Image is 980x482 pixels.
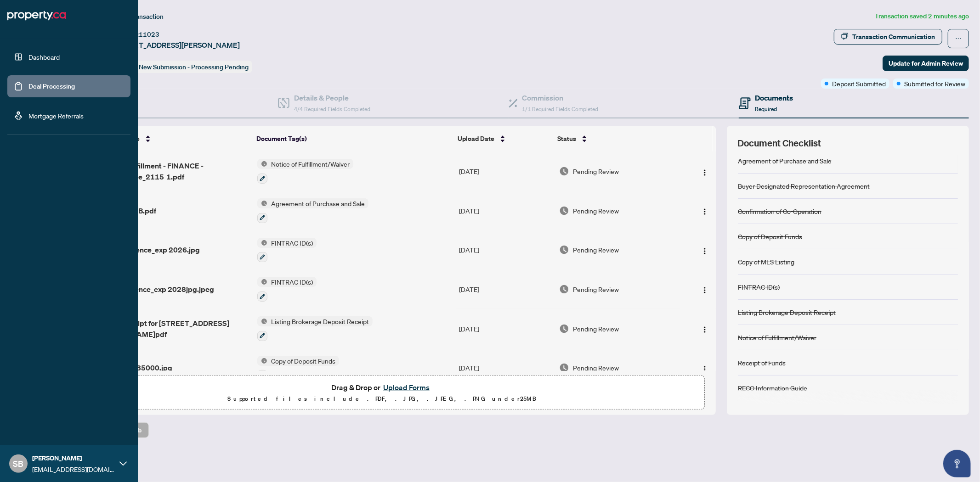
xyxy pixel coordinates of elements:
td: [DATE] [456,348,555,388]
button: Logo [697,242,712,257]
span: Listing Brokerage Deposit Receipt [267,316,373,326]
img: Logo [701,208,708,215]
span: [STREET_ADDRESS][PERSON_NAME] [114,39,240,50]
span: FINTRAC ID(s) [267,277,317,287]
img: Logo [701,286,708,294]
span: SB [13,457,24,470]
img: Logo [701,326,708,333]
img: Status Icon [257,277,267,287]
button: Status IconAgreement of Purchase and Sale [257,198,368,223]
button: Status IconFINTRAC ID(s) [257,238,317,263]
span: Pending Review [573,324,619,334]
button: Status IconCopy of Deposit Funds [257,356,339,381]
button: Transaction Communication [834,29,942,45]
th: (12) File Name [92,126,253,151]
span: Status [557,134,576,144]
img: Document Status [559,324,569,334]
span: Deposit Submitted [832,78,886,89]
span: Pending Review [573,363,619,373]
h4: Commission [522,92,599,103]
img: Status Icon [257,198,267,208]
span: Update for Admin Review [889,56,963,71]
span: Pending Review [573,284,619,294]
img: Document Status [559,284,569,294]
button: Logo [697,360,712,375]
button: Logo [697,203,712,218]
button: Upload Forms [380,381,432,393]
div: Listing Brokerage Deposit Receipt [738,307,836,317]
button: Logo [697,321,712,336]
a: Dashboard [28,53,60,61]
span: Document Checklist [738,137,821,150]
img: Document Status [559,363,569,373]
th: Upload Date [454,126,554,151]
a: Mortgage Referrals [28,112,84,120]
span: FINTRAC ID(s) [267,238,317,248]
div: Notice of Fulfillment/Waiver [738,332,816,342]
div: Copy of MLS Listing [738,257,794,267]
img: Logo [701,247,708,255]
button: Status IconFINTRAC ID(s) [257,277,317,302]
img: Status Icon [257,238,267,248]
div: Agreement of Purchase and Sale [738,156,832,166]
span: Required [755,106,777,112]
th: Status [554,126,678,151]
button: Status IconListing Brokerage Deposit Receipt [257,316,373,341]
span: View Transaction [114,12,164,21]
span: TT driver licence_exp 2028jpg.jpeg [96,284,214,295]
span: [PERSON_NAME] [32,453,115,463]
span: Drag & Drop orUpload FormsSupported files include .PDF, .JPG, .JPEG, .PNG under25MB [59,376,704,410]
div: Status: [114,61,252,73]
img: logo [7,8,66,23]
span: DK driver licence_exp 2026.jpg [96,244,200,255]
div: Confirmation of Co-Operation [738,206,821,216]
span: Notice of Fulfillment/Waiver [267,159,353,169]
div: Buyer Designated Representation Agreement [738,181,870,191]
span: New Submission - Processing Pending [139,63,249,71]
h4: Details & People [294,92,370,103]
span: 1/1 Required Fields Completed [522,106,599,112]
button: Logo [697,282,712,297]
article: Transaction saved 2 minutes ago [875,11,969,22]
button: Open asap [943,450,971,477]
span: Agreement of Purchase and Sale [267,198,368,208]
td: [DATE] [456,269,555,309]
span: 4/4 Required Fields Completed [294,106,370,112]
button: Status IconNotice of Fulfillment/Waiver [257,159,353,184]
td: [DATE] [456,309,555,348]
img: Logo [701,169,708,176]
td: [DATE] [456,230,555,270]
span: Pending Review [573,245,619,255]
td: [DATE] [456,151,555,191]
span: 11023 [139,30,159,39]
img: Status Icon [257,316,267,326]
div: Copy of Deposit Funds [738,231,802,241]
img: Document Status [559,206,569,216]
span: [EMAIL_ADDRESS][DOMAIN_NAME] [32,464,115,474]
button: Update for Admin Review [883,56,969,71]
img: Document Status [559,166,569,176]
span: Pending Review [573,206,619,216]
div: Transaction Communication [852,29,935,44]
span: Notice of Fulfillment - FINANCE - 35_Bales_Ave_2115 1.pdf [96,160,250,182]
div: RECO Information Guide [738,383,807,393]
span: Copy of Deposit Funds [267,356,339,366]
th: Document Tag(s) [253,126,454,151]
td: [DATE] [456,191,555,230]
img: Logo [701,365,708,373]
div: FINTRAC ID(s) [738,282,780,292]
span: Upload Date [458,134,494,144]
img: Status Icon [257,159,267,169]
img: Status Icon [257,356,267,366]
div: Receipt of Funds [738,358,786,368]
p: Supported files include .PDF, .JPG, .JPEG, .PNG under 25 MB [65,393,699,404]
span: Submitted for Review [904,78,965,89]
span: Drag & Drop or [331,381,432,393]
span: ellipsis [955,35,962,42]
span: Pending Review [573,166,619,176]
span: Deposit receipt for [STREET_ADDRESS][PERSON_NAME]pdf [96,318,250,340]
button: Logo [697,164,712,179]
h4: Documents [755,92,793,103]
a: Deal Processing [28,82,75,90]
img: Document Status [559,245,569,255]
